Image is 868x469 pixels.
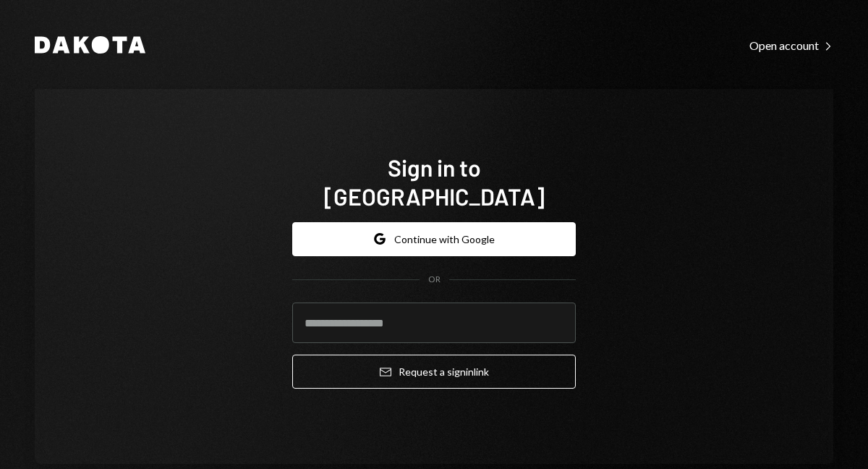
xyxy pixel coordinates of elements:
[428,274,441,286] div: OR
[292,222,576,256] button: Continue with Google
[749,37,833,53] a: Open account
[749,38,833,53] div: Open account
[292,355,576,389] button: Request a signinlink
[292,153,576,211] h1: Sign in to [GEOGRAPHIC_DATA]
